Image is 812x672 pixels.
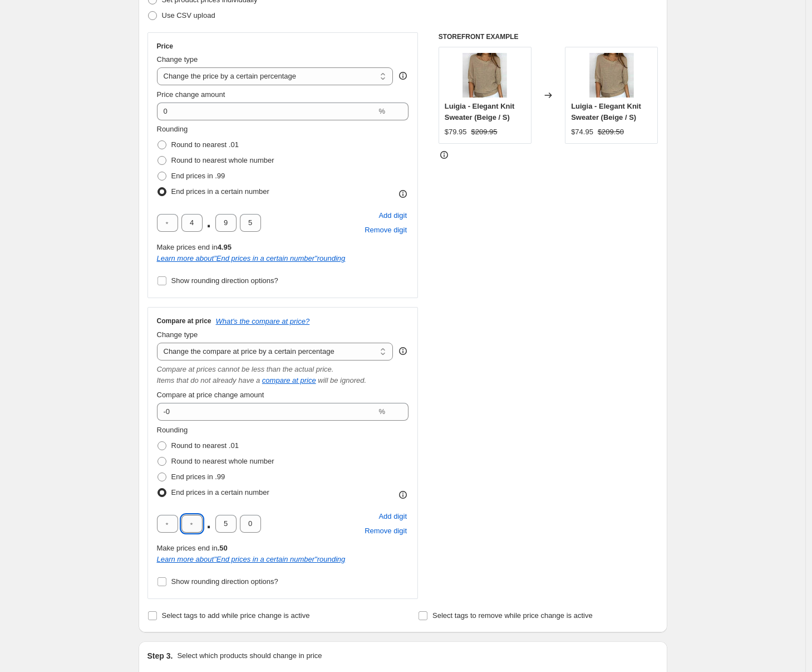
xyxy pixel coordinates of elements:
[157,365,334,373] i: Compare at prices cannot be less than the actual price.
[157,125,188,133] span: Rounding
[157,391,264,399] span: Compare at price change amount
[365,525,407,537] span: Remove digit
[171,140,239,149] span: Round to nearest .01
[171,276,278,285] span: Show rounding direction options?
[171,473,225,481] span: End prices in .99
[363,524,409,538] button: Remove placeholder
[157,243,232,251] span: Make prices end in
[471,126,498,138] strike: $209.95
[377,208,409,223] button: Add placeholder
[598,126,624,138] strike: $209.50
[445,126,467,138] div: $79.95
[240,214,261,232] input: ﹡
[171,488,269,496] span: End prices in a certain number
[162,11,215,20] span: Use CSV upload
[171,441,239,450] span: Round to nearest .01
[157,555,346,563] i: Learn more about " End prices in a certain number " rounding
[397,345,409,357] div: help
[571,126,593,138] div: $74.95
[162,611,310,620] span: Select tags to add while price change is active
[157,403,377,421] input: -15
[171,187,269,196] span: End prices in a certain number
[177,650,322,661] p: Select which products should change in price
[318,376,366,384] i: will be ignored.
[216,317,310,325] button: What's the compare at price?
[181,214,203,232] input: ﹡
[365,225,407,236] span: Remove digit
[363,223,409,237] button: Remove placeholder
[218,243,232,251] b: 4.95
[157,426,188,434] span: Rounding
[378,107,385,115] span: %
[206,515,212,533] span: .
[171,577,278,586] span: Show rounding direction options?
[218,544,228,552] b: .50
[157,103,377,120] input: -15
[439,32,658,41] h6: STOREFRONT EXAMPLE
[171,172,225,180] span: End prices in .99
[157,254,346,262] a: Learn more about"End prices in a certain number"rounding
[157,90,225,99] span: Price change amount
[206,214,212,232] span: .
[171,156,274,164] span: Round to nearest whole number
[378,407,385,416] span: %
[377,509,409,524] button: Add placeholder
[378,210,407,221] span: Add digit
[157,254,346,262] i: Learn more about " End prices in a certain number " rounding
[462,53,507,98] img: trui-zomerbries-elegantique_nl-8_372ae101-4578-4fb8-97fa-249d49eee2e2_80x.webp
[215,214,237,232] input: ﹡
[157,42,173,51] h3: Price
[571,102,641,121] span: Luigia - Elegant Knit Sweater (Beige / S)
[397,70,409,81] div: help
[215,515,237,533] input: ﹡
[157,214,178,232] input: ﹡
[157,330,198,339] span: Change type
[157,316,211,325] h3: Compare at price
[157,55,198,64] span: Change type
[147,650,173,661] h2: Step 3.
[432,611,593,620] span: Select tags to remove while price change is active
[262,376,316,384] button: compare at price
[157,544,228,552] span: Make prices end in
[589,53,634,98] img: trui-zomerbries-elegantique_nl-8_372ae101-4578-4fb8-97fa-249d49eee2e2_80x.webp
[157,376,260,384] i: Items that do not already have a
[157,555,346,563] a: Learn more about"End prices in a certain number"rounding
[240,515,261,533] input: ﹡
[445,102,515,121] span: Luigia - Elegant Knit Sweater (Beige / S)
[171,457,274,465] span: Round to nearest whole number
[157,515,178,533] input: ﹡
[181,515,203,533] input: ﹡
[378,511,407,522] span: Add digit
